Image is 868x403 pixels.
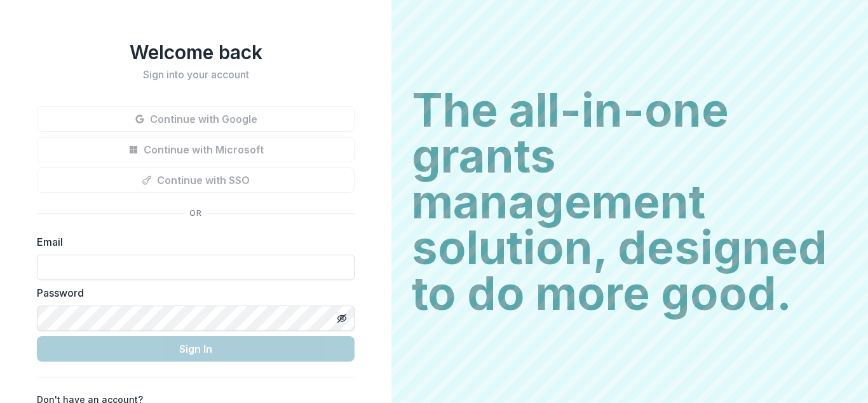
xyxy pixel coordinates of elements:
h2: Sign into your account [37,69,355,81]
button: Continue with Microsoft [37,137,355,162]
button: Continue with SSO [37,167,355,193]
button: Toggle password visibility [332,308,352,329]
button: Continue with Google [37,106,355,132]
label: Password [37,285,347,300]
h1: Welcome back [37,41,355,64]
button: Sign In [37,336,355,362]
label: Email [37,234,347,250]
